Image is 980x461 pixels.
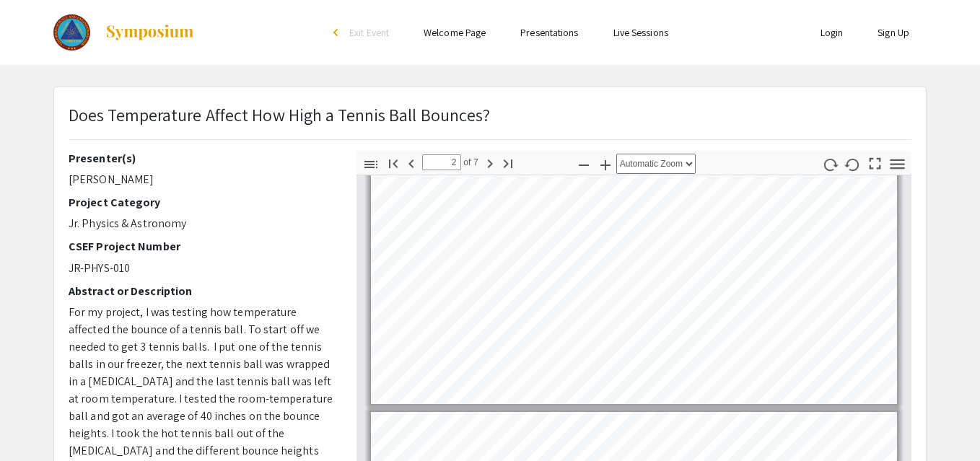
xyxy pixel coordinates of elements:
a: Welcome Page [424,26,486,39]
img: The 2023 Colorado Science & Engineering Fair [53,14,90,51]
button: Switch to Presentation Mode [863,152,888,172]
input: Page [422,154,461,170]
button: Next Page [478,152,502,173]
img: Symposium by ForagerOne [105,24,195,41]
div: arrow_back_ios [333,28,342,37]
button: Rotate Counterclockwise [841,154,865,175]
a: Sign Up [878,26,909,39]
p: JR-PHYS-010 [69,260,335,277]
span: of 7 [461,154,478,170]
button: Go to First Page [381,152,406,173]
h2: Presenter(s) [69,152,335,165]
button: Go to Last Page [496,152,520,173]
h2: Abstract or Description [69,284,335,298]
a: The 2023 Colorado Science & Engineering Fair [53,14,195,51]
button: Rotate Clockwise [818,154,843,175]
button: Zoom In [593,154,618,175]
button: Previous Page [399,152,424,173]
h2: Project Category [69,196,335,209]
a: Presentations [520,26,578,39]
a: Live Sessions [613,26,668,39]
p: [PERSON_NAME] [69,171,335,188]
p: Does Temperature Affect How High a Tennis Ball Bounces? [69,102,491,128]
button: Zoom Out [572,154,596,175]
div: Page 1 [364,102,904,410]
button: Tools [885,154,910,175]
select: Zoom [616,154,696,174]
h2: CSEF Project Number [69,240,335,253]
span: Exit Event [349,26,389,39]
a: Login [821,26,844,39]
p: Jr. Physics & Astronomy [69,215,335,232]
button: Toggle Sidebar [359,154,383,175]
